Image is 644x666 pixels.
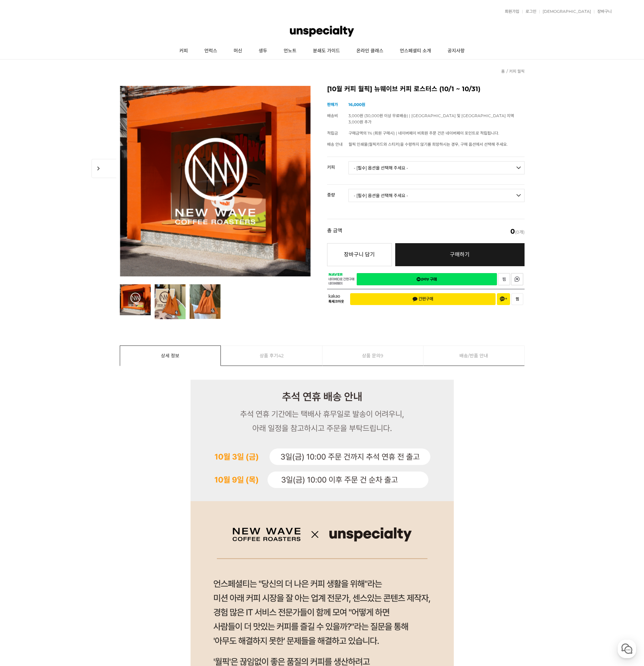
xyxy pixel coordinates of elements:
[305,43,348,59] a: 분쇄도 가이드
[594,10,612,13] a: 장바구니
[511,273,523,285] a: 새창
[348,131,499,136] span: 구매금액의 1% (회원 구매시) | 네이버페이 비회원 주문 건은 네이버페이 포인트로 적립됩니다.
[327,113,338,118] span: 배송비
[348,113,514,124] span: 3,000원 (30,000원 이상 무료배송) | [GEOGRAPHIC_DATA] 및 [GEOGRAPHIC_DATA] 지역 3,000원 추가
[450,251,470,258] span: 구매하기
[278,346,284,366] span: 42
[225,43,250,59] a: 머신
[327,185,348,200] th: 중량
[395,243,525,266] a: 구매하기
[290,21,354,41] img: 언스페셜티 몰
[348,142,508,147] span: 월픽 인쇄물(월픽카드와 스티커)을 수령하지 않기를 희망하시는 경우, 구매 옵션에서 선택해 주세요.
[348,43,392,59] a: 온라인 클래스
[510,227,515,235] em: 0
[120,86,311,276] img: [10월 커피 월픽] 뉴웨이브 커피 로스터스 (10/1 ~ 10/31)
[509,69,525,74] a: 커피 월픽
[522,10,536,13] a: 로그인
[120,346,221,366] a: 상세 정보
[510,228,525,235] span: (0개)
[511,293,523,305] button: 찜
[322,346,424,366] a: 상품 문의9
[327,131,338,136] span: 적립금
[348,102,365,107] strong: 16,000원
[327,102,338,107] span: 판매가
[327,142,343,147] span: 배송 안내
[539,10,591,13] a: [DEMOGRAPHIC_DATA]
[196,43,225,59] a: 언럭스
[275,43,305,59] a: 언노트
[171,43,196,59] a: 커피
[502,10,519,13] a: 회원가입
[439,43,473,59] a: 공지사항
[327,243,392,266] button: 장바구니 담기
[191,380,454,501] img: Frame202159.png
[380,346,383,366] span: 9
[424,346,524,366] a: 배송/반품 안내
[501,69,505,74] a: 홈
[250,43,275,59] a: 생두
[221,346,322,366] a: 상품 후기42
[392,43,439,59] a: 언스페셜티 소개
[498,273,510,285] a: 새창
[328,294,345,304] span: 카카오 톡체크아웃
[497,293,510,305] button: 채널 추가
[91,159,116,178] span: chevron_right
[350,293,496,305] button: 간편구매
[516,297,519,301] span: 찜
[327,86,525,92] h2: [10월 커피 월픽] 뉴웨이브 커피 로스터스 (10/1 ~ 10/31)
[412,296,433,302] span: 간편구매
[357,273,497,285] a: 새창
[327,157,348,172] th: 커피
[327,228,342,235] strong: 총 금액
[500,296,507,302] span: 채널 추가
